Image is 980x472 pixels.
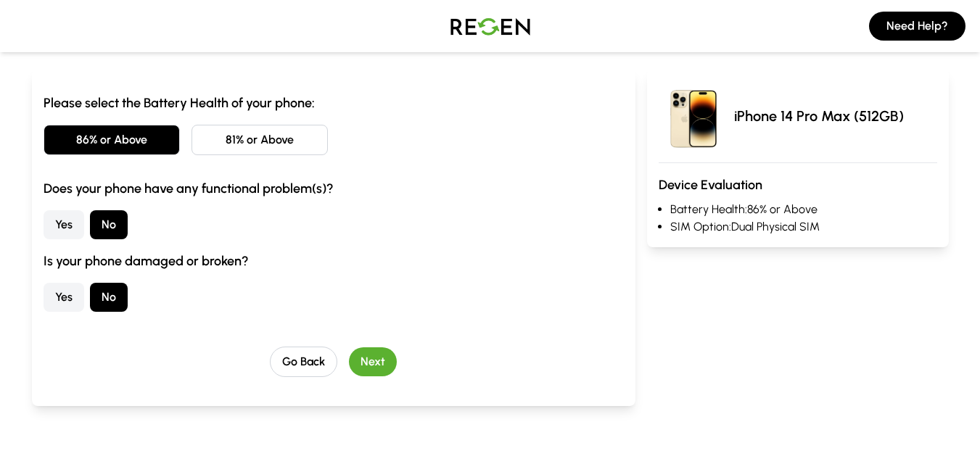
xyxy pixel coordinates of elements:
[44,210,84,239] button: Yes
[670,218,937,236] li: SIM Option: Dual Physical SIM
[90,283,128,312] button: No
[44,93,624,113] h3: Please select the Battery Health of your phone:
[270,347,337,377] button: Go Back
[44,283,84,312] button: Yes
[192,125,328,155] button: 81% or Above
[869,12,965,41] button: Need Help?
[440,6,541,46] img: Logo
[670,201,937,218] li: Battery Health: 86% or Above
[659,81,728,151] img: iPhone 14 Pro Max
[659,175,937,195] h3: Device Evaluation
[44,251,624,271] h3: Is your phone damaged or broken?
[734,106,904,126] p: iPhone 14 Pro Max (512GB)
[44,125,180,155] button: 86% or Above
[349,347,397,376] button: Next
[44,178,624,199] h3: Does your phone have any functional problem(s)?
[90,210,128,239] button: No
